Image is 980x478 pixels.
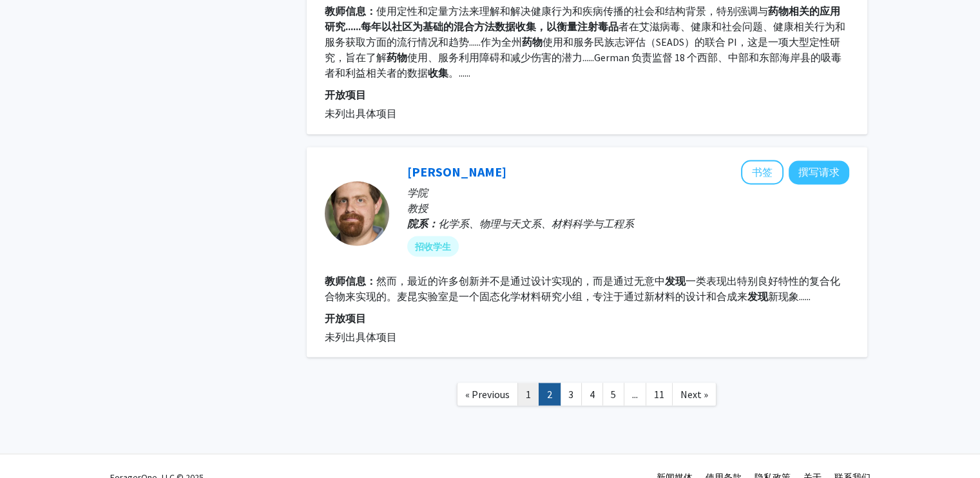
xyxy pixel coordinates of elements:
[539,383,561,405] a: 2
[448,66,470,79] font: 。......
[522,35,543,48] font: 药物
[307,370,867,422] nav: 页面导航
[646,383,673,405] a: 11
[428,66,448,79] font: 收集
[325,88,366,101] font: 开放项目
[680,387,708,400] span: Next »
[325,51,841,79] font: 使用、服务利用障碍和减少伤害的潜力......German 负责监督 18 个西部、中部和东部海岸县的吸毒者和利益相关者的数据
[407,164,506,180] a: [PERSON_NAME]
[376,274,665,287] font: 然而，最近的许多创新并不是通过设计实现的，而是通过无意中
[10,420,55,468] iframe: 聊天
[407,201,428,214] font: 教授
[602,383,624,405] a: 5
[325,5,376,17] font: 教师信息：
[741,160,783,184] button: 将 Tyrel McQueen 添加到书签
[665,274,686,287] font: 发现
[560,383,582,405] a: 3
[438,216,634,229] font: 化学系、物理与天文系、材料科学与工程系
[543,35,646,48] font: 使用和服务民族志评估
[325,274,376,287] font: 教师信息：
[407,186,428,198] font: 学院
[752,166,773,178] font: 书签
[387,51,407,64] font: 药物
[415,240,451,252] font: 招收学生
[747,289,768,302] font: 发现
[581,383,603,405] a: 4
[632,387,638,400] span: ...
[672,383,716,405] a: Next
[376,5,768,17] font: 使用定性和定量方法来理解和解决健康行为和疾病传播的社会和结构背景，特别强调与
[465,387,510,400] span: « Previous
[789,160,849,184] button: 向 Tyrel McQueen 撰写请求
[768,289,811,302] font: 新现象......
[325,107,397,120] font: 未列出具体项目
[325,311,366,324] font: 开放项目
[325,330,397,343] font: 未列出具体项目
[517,383,539,405] a: 1
[598,20,619,33] font: 毒品
[457,383,518,405] a: Previous
[407,216,438,229] font: 院系：
[798,166,840,178] font: 撰写请求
